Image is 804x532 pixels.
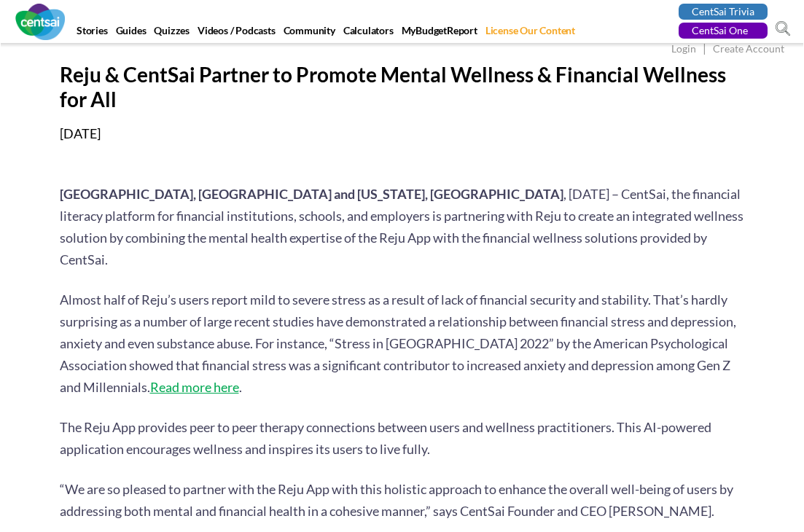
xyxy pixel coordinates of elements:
a: CentSai Trivia [679,4,768,20]
a: MyBudgetReport [399,24,480,44]
a: CentSai One [679,23,768,39]
strong: [GEOGRAPHIC_DATA], [GEOGRAPHIC_DATA] and [US_STATE], [GEOGRAPHIC_DATA] [60,186,563,202]
a: Stories [74,24,111,44]
a: Quizzes [151,24,192,44]
a: Community [281,24,338,44]
a: Login [671,42,696,58]
a: Create Account [713,42,784,58]
p: , [DATE] – CentSai, the financial literacy platform for financial institutions, schools, and empl... [60,183,745,270]
p: The Reju App provides peer to peer therapy connections between users and wellness practitioners. ... [60,416,745,460]
h1: Reju & CentSai Partner to Promote Mental Wellness & Financial Wellness for All [60,62,745,112]
time: [DATE] [60,125,101,141]
a: Calculators [340,24,397,44]
p: Almost half of Reju’s users report mild to severe stress as a result of lack of financial securit... [60,289,745,398]
a: Videos / Podcasts [195,24,278,44]
a: License Our Content [483,24,578,44]
a: Read more here [150,379,239,395]
span: | [698,41,711,58]
p: “We are so pleased to partner with the Reju App with this holistic approach to enhance the overal... [60,478,745,522]
img: CentSai [15,4,65,40]
a: Guides [113,24,149,44]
